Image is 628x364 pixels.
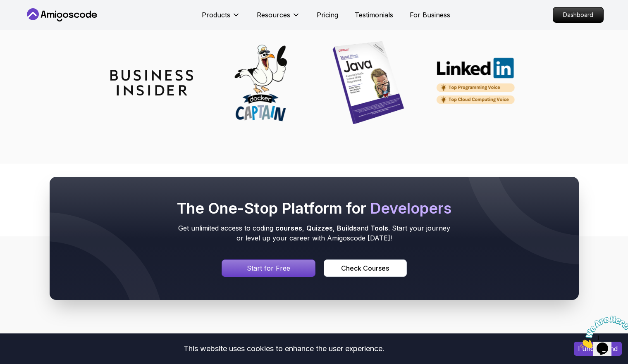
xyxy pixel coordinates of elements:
span: Quizzes [306,224,333,232]
button: Products [202,10,240,26]
img: Chat attention grabber [3,3,55,36]
button: Resources [257,10,300,26]
a: Pricing [317,10,338,20]
h2: The One-Stop Platform for [175,200,453,216]
button: Check Courses [324,259,406,277]
iframe: chat widget [577,312,628,352]
a: For Business [410,10,450,20]
img: partner_docker [219,41,301,124]
div: This website uses cookies to enhance the user experience. [6,340,561,358]
div: Check Courses [341,263,389,273]
span: Builds [337,224,357,232]
span: 1 [3,3,7,10]
img: partner_linkedin [435,57,518,108]
p: Dashboard [553,7,603,22]
span: courses [275,224,302,232]
p: Products [202,10,230,20]
span: Developers [370,199,451,217]
p: Start for Free [247,263,290,273]
img: partner_insider [110,70,193,95]
img: partner_java [327,41,410,124]
a: Signin page [222,259,316,277]
a: Testimonials [355,10,393,20]
span: Tools [370,224,388,232]
button: Accept cookies [574,342,622,356]
p: Resources [257,10,290,20]
a: Dashboard [553,7,604,23]
a: Courses page [324,259,406,277]
p: Get unlimited access to coding , , and . Start your journey or level up your career with Amigosco... [175,223,453,243]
